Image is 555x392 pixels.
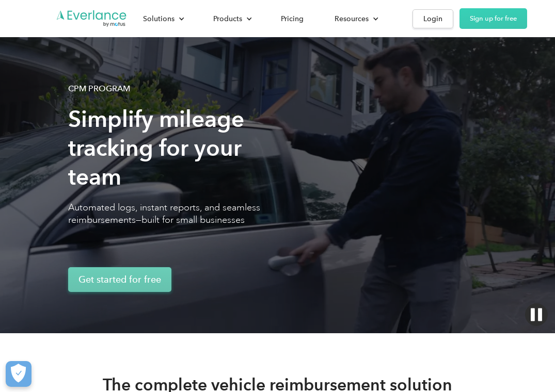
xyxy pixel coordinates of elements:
div: CPM Program [68,83,130,95]
a: Go to homepage [56,9,128,28]
div: Pricing [281,12,304,25]
button: Cookies Settings [6,361,31,387]
div: Solutions [143,12,175,25]
div: Solutions [133,10,193,28]
div: Products [203,10,260,28]
div: Products [213,12,242,25]
a: Pricing [271,10,314,28]
a: Get started for free [68,267,171,292]
p: Automated logs, instant reports, and seamless reimbursements—built for small businesses [68,201,285,226]
div: Login [423,12,442,25]
div: Resources [335,12,369,25]
a: Sign up for free [459,8,527,29]
img: Pause video [525,303,548,326]
a: Login [413,9,453,28]
h1: Simplify mileage tracking for your team [68,105,285,191]
div: Resources [324,10,387,28]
